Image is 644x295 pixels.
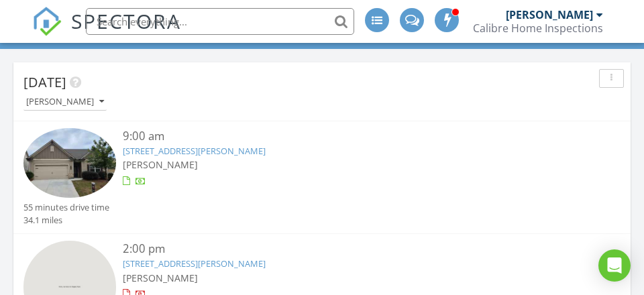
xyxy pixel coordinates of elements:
div: [PERSON_NAME] [506,8,593,21]
span: [PERSON_NAME] [123,272,198,284]
span: [DATE] [23,73,66,91]
a: [STREET_ADDRESS][PERSON_NAME] [123,145,266,157]
button: [PERSON_NAME] [23,93,107,111]
div: Open Intercom Messenger [598,249,631,282]
div: 55 minutes drive time [23,201,109,214]
img: The Best Home Inspection Software - Spectora [32,7,62,36]
input: Search everything... [86,8,354,35]
span: [PERSON_NAME] [123,158,198,171]
a: SPECTORA [32,18,181,46]
a: 9:00 am [STREET_ADDRESS][PERSON_NAME] [PERSON_NAME] 55 minutes drive time 34.1 miles [23,128,621,227]
a: [STREET_ADDRESS][PERSON_NAME] [123,257,266,270]
img: 9372438%2Fcover_photos%2FG15qlyFq8NP4Mprssh8L%2Fsmall.jpg [23,128,116,198]
div: 2:00 pm [123,241,571,257]
div: 34.1 miles [23,214,109,227]
div: Calibre Home Inspections [473,21,603,35]
div: 9:00 am [123,128,571,145]
span: SPECTORA [71,7,181,35]
div: [PERSON_NAME] [26,97,104,107]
